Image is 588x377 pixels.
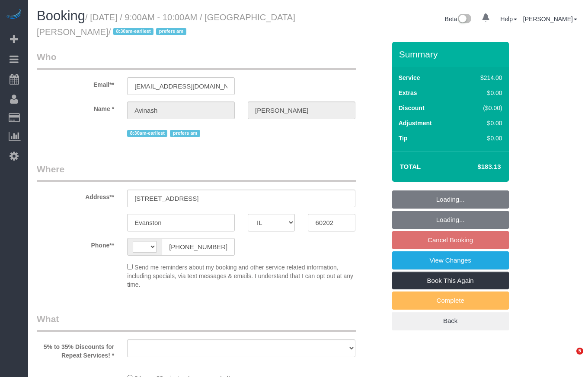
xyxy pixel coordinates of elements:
[400,163,421,170] strong: Total
[392,272,509,290] a: Book This Again
[445,16,472,22] a: Beta
[392,251,509,269] a: View Changes
[462,104,502,112] div: ($0.00)
[308,214,355,231] input: Zip Code**
[500,16,517,22] a: Help
[37,51,356,70] legend: Who
[399,104,425,112] label: Discount
[248,101,355,119] input: Last Name*
[109,27,189,37] span: /
[399,134,408,143] label: Tip
[392,312,509,330] a: Back
[399,89,417,97] label: Extras
[170,130,200,137] span: prefers am
[576,348,583,355] span: 5
[37,13,295,37] small: / [DATE] / 9:00AM - 10:00AM / [GEOGRAPHIC_DATA][PERSON_NAME]
[127,264,353,288] span: Send me reminders about my booking and other service related information, including specials, via...
[399,49,505,59] h3: Summary
[37,313,356,332] legend: What
[30,101,121,113] label: Name *
[5,9,22,21] img: Automaid Logo
[30,339,121,360] label: 5% to 35% Discounts for Repeat Services! *
[127,130,167,137] span: 8:30am-earliest
[37,8,85,23] span: Booking
[462,89,502,97] div: $0.00
[451,163,501,171] h4: $183.13
[156,28,186,35] span: prefers am
[559,348,579,368] iframe: Intercom live chat
[523,16,577,22] a: [PERSON_NAME]
[113,28,153,35] span: 8:30am-earliest
[462,119,502,127] div: $0.00
[37,163,356,182] legend: Where
[462,134,502,143] div: $0.00
[462,73,502,82] div: $214.00
[399,73,420,82] label: Service
[457,14,471,25] img: New interface
[399,119,432,127] label: Adjustment
[127,101,235,119] input: First Name**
